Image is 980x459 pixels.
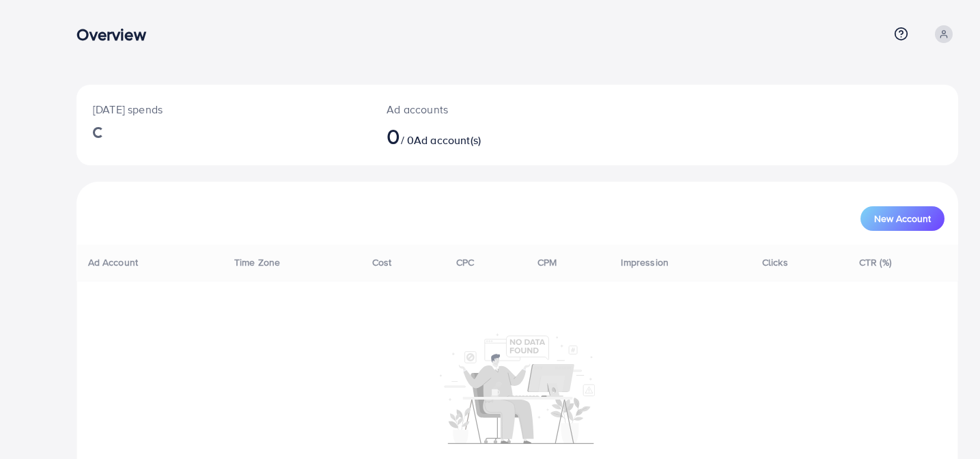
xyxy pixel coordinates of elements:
[387,120,400,152] span: 0
[93,101,354,117] p: [DATE] spends
[874,214,931,223] span: New Account
[76,25,156,44] h3: Overview
[414,133,481,148] span: Ad account(s)
[387,123,574,149] h2: / 0
[860,206,944,231] button: New Account
[387,101,574,117] p: Ad accounts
